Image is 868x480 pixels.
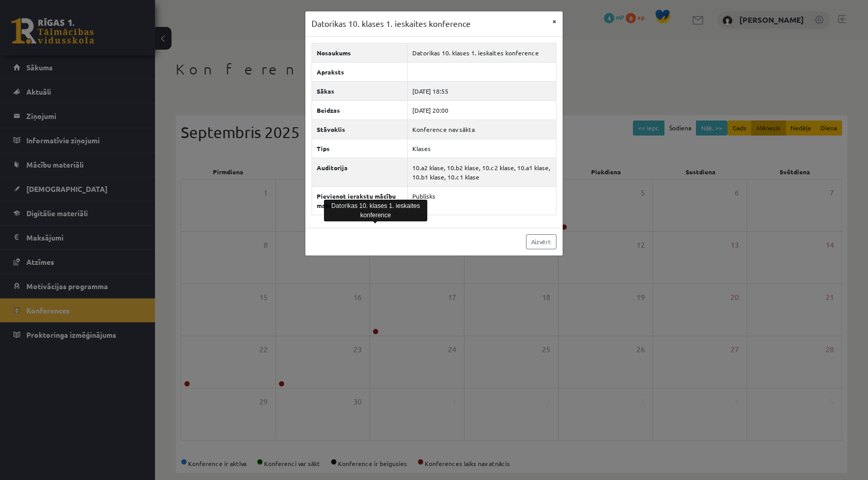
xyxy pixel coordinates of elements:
td: [DATE] 18:55 [407,81,556,100]
td: Publisks [407,186,556,215]
th: Tips [312,139,408,158]
td: [DATE] 20:00 [407,100,556,119]
div: Datorikas 10. klases 1. ieskaites konference [324,200,427,221]
th: Stāvoklis [312,119,408,139]
th: Nosaukums [312,43,408,62]
th: Apraksts [312,62,408,81]
td: 10.a2 klase, 10.b2 klase, 10.c2 klase, 10.a1 klase, 10.b1 klase, 10.c1 klase [407,158,556,186]
a: Aizvērt [526,234,556,249]
td: Datorikas 10. klases 1. ieskaites konference [407,43,556,62]
th: Beidzas [312,100,408,119]
button: × [546,11,563,31]
th: Pievienot ierakstu mācību materiāliem [312,186,408,215]
h3: Datorikas 10. klases 1. ieskaites konference [312,18,471,30]
td: Konference nav sākta [407,119,556,139]
th: Auditorija [312,158,408,186]
td: Klases [407,139,556,158]
th: Sākas [312,81,408,100]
